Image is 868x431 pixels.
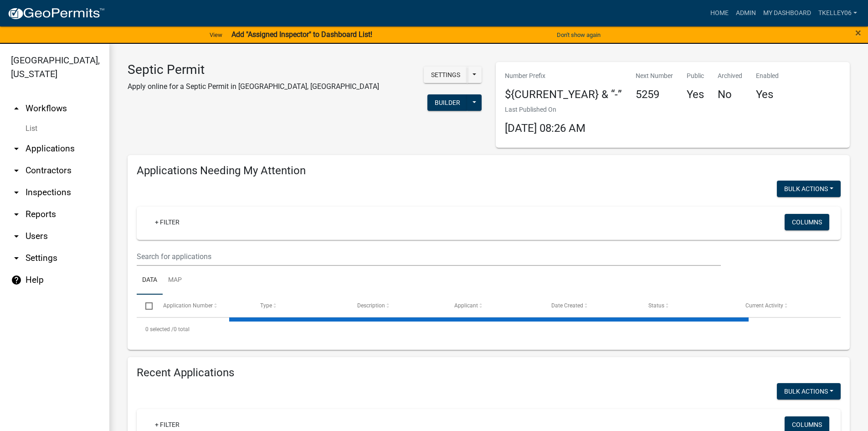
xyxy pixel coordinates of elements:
span: Applicant [454,302,478,309]
button: Bulk Actions [777,383,841,400]
i: arrow_drop_down [11,187,22,198]
i: arrow_drop_down [11,143,22,154]
div: 0 total [137,318,841,341]
p: Archived [718,71,742,81]
a: + Filter [148,214,187,230]
i: arrow_drop_down [11,231,22,242]
span: × [855,26,861,39]
a: My Dashboard [760,5,815,22]
datatable-header-cell: Application Number [154,295,251,317]
a: Data [137,266,163,295]
p: Enabled [756,71,779,81]
i: arrow_drop_up [11,103,22,114]
span: Date Created [551,302,583,309]
a: View [206,27,226,42]
i: arrow_drop_down [11,165,22,176]
h4: Yes [756,88,779,101]
h4: Recent Applications [137,366,841,379]
h4: 5259 [636,88,673,101]
p: Public [687,71,704,81]
datatable-header-cell: Current Activity [737,295,834,317]
button: Builder [427,94,467,111]
a: Home [707,5,732,22]
datatable-header-cell: Description [349,295,446,317]
p: Last Published On [505,105,586,114]
datatable-header-cell: Select [137,295,154,317]
datatable-header-cell: Type [251,295,348,317]
a: Admin [732,5,760,22]
span: Application Number [163,302,213,309]
input: Search for applications [137,247,721,266]
p: Number Prefix [505,71,622,81]
span: Description [357,302,385,309]
span: [DATE] 08:26 AM [505,122,586,135]
i: help [11,275,22,286]
button: Bulk Actions [777,181,841,197]
datatable-header-cell: Status [640,295,737,317]
datatable-header-cell: Date Created [543,295,640,317]
a: Tkelley06 [815,5,861,22]
h4: No [718,88,742,101]
button: Don't show again [553,27,604,42]
h4: Yes [687,88,704,101]
button: Settings [424,67,467,83]
i: arrow_drop_down [11,253,22,264]
p: Apply online for a Septic Permit in [GEOGRAPHIC_DATA], [GEOGRAPHIC_DATA] [128,81,379,92]
h4: ${CURRENT_YEAR} & “-” [505,88,622,101]
p: Next Number [636,71,673,81]
h3: Septic Permit [128,62,379,78]
a: Map [163,266,187,295]
span: Status [648,302,664,309]
strong: Add "Assigned Inspector" to Dashboard List! [231,30,372,39]
button: Close [855,27,861,38]
span: Type [260,302,272,309]
button: Columns [785,214,829,230]
datatable-header-cell: Applicant [446,295,543,317]
i: arrow_drop_down [11,209,22,220]
span: Current Activity [745,302,783,309]
span: 0 selected / [145,326,174,332]
h4: Applications Needing My Attention [137,164,841,177]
